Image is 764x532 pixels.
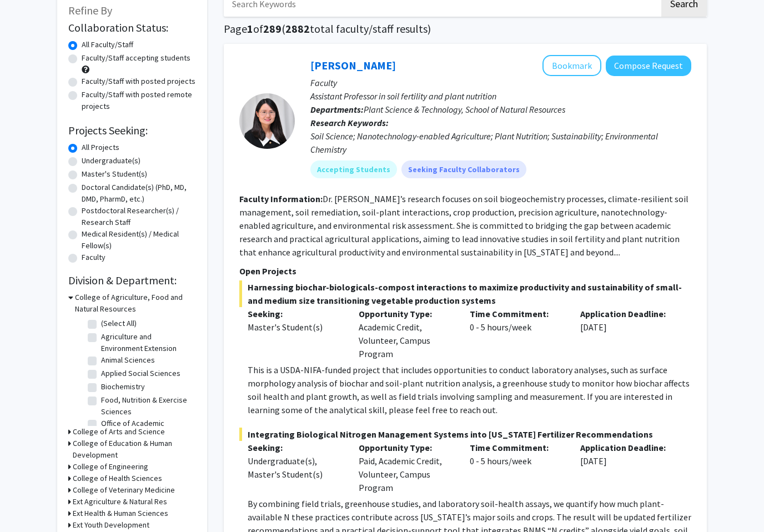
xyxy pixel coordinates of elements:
[101,318,137,330] label: (Select All)
[310,104,364,116] b: Departments:
[580,308,675,321] p: Application Deadline:
[82,142,119,154] label: All Projects
[310,77,691,90] p: Faculty
[82,169,147,180] label: Master's Student(s)
[68,124,196,138] h2: Projects Seeking:
[310,161,397,179] mat-chip: Accepting Students
[239,194,323,205] b: Faculty Information:
[572,308,683,361] div: [DATE]
[68,22,196,35] h2: Collaboration Status:
[82,39,133,51] label: All Faculty/Staff
[82,229,196,252] label: Medical Resident(s) / Medical Fellow(s)
[572,441,683,495] div: [DATE]
[82,89,196,113] label: Faculty/Staff with posted remote projects
[73,496,167,508] h3: Ext Agriculture & Natural Res
[73,461,148,473] h3: College of Engineering
[359,441,453,455] p: Opportunity Type:
[310,118,389,129] b: Research Keywords:
[310,130,691,157] div: Soil Science; Nanotechnology-enabled Agriculture; Plant Nutrition; Sustainability; Environmental ...
[350,308,461,361] div: Academic Credit, Volunteer, Campus Program
[461,441,572,495] div: 0 - 5 hours/week
[224,23,707,36] h1: Page of ( total faculty/staff results)
[101,382,145,393] label: Biochemistry
[580,441,675,455] p: Application Deadline:
[310,90,691,103] p: Assistant Professor in soil fertility and plant nutrition
[239,428,691,441] span: Integrating Biological Nitrogen Management Systems into [US_STATE] Fertilizer Recommendations
[73,485,175,496] h3: College of Veterinary Medicine
[73,520,149,531] h3: Ext Youth Development
[401,161,526,179] mat-chip: Seeking Faculty Collaborators
[101,395,193,418] label: Food, Nutrition & Exercise Sciences
[75,292,196,315] h3: College of Agriculture, Food and Natural Resources
[8,482,47,524] iframe: Chat
[239,265,691,278] p: Open Projects
[73,438,196,461] h3: College of Education & Human Development
[285,22,310,36] span: 2882
[248,308,342,321] p: Seeking:
[68,274,196,288] h2: Division & Department:
[606,56,691,77] button: Compose Request to Xiaoping Xin
[248,364,691,417] p: This is a USDA-NIFA-funded project that includes opportunities to conduct laboratory analyses, su...
[101,355,155,367] label: Animal Sciences
[82,182,196,205] label: Doctoral Candidate(s) (PhD, MD, DMD, PharmD, etc.)
[461,308,572,361] div: 0 - 5 hours/week
[247,22,253,36] span: 1
[73,426,165,438] h3: College of Arts and Science
[263,22,282,36] span: 289
[248,321,342,334] div: Master's Student(s)
[470,308,564,321] p: Time Commitment:
[82,252,105,264] label: Faculty
[82,155,140,167] label: Undergraduate(s)
[248,455,342,481] div: Undergraduate(s), Master's Student(s)
[101,418,193,441] label: Office of Academic Programs
[101,368,180,380] label: Applied Social Sciences
[82,53,190,64] label: Faculty/Staff accepting students
[82,205,196,229] label: Postdoctoral Researcher(s) / Research Staff
[73,508,168,520] h3: Ext Health & Human Sciences
[359,308,453,321] p: Opportunity Type:
[542,56,601,77] button: Add Xiaoping Xin to Bookmarks
[310,59,396,73] a: [PERSON_NAME]
[364,104,565,116] span: Plant Science & Technology, School of Natural Resources
[239,194,688,258] fg-read-more: Dr. [PERSON_NAME]’s research focuses on soil biogeochemistry processes, climate-resilient soil ma...
[82,76,195,88] label: Faculty/Staff with posted projects
[470,441,564,455] p: Time Commitment:
[248,441,342,455] p: Seeking:
[68,4,112,18] span: Refine By
[73,473,162,485] h3: College of Health Sciences
[101,332,193,355] label: Agriculture and Environment Extension
[239,281,691,308] span: Harnessing biochar-biologicals-compost interactions to maximize productivity and sustainability o...
[350,441,461,495] div: Paid, Academic Credit, Volunteer, Campus Program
